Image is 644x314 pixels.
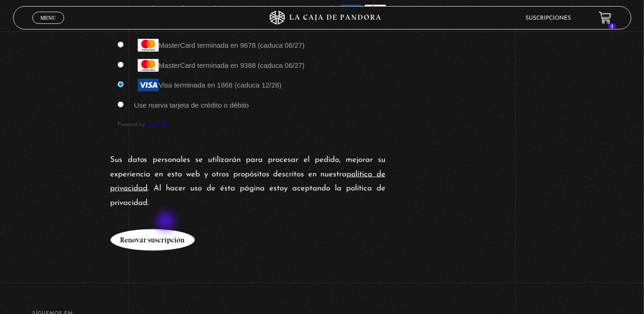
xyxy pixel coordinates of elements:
label: Visa terminada en 1868 (caduca 12/28) [134,81,281,89]
label: MasterCard terminada en 9678 (caduca 06/27) [134,41,304,49]
a: Suscripciones [526,15,571,21]
button: Renovar suscripción [111,229,195,251]
label: MasterCard terminada en 9388 (caduca 06/27) [134,61,304,69]
label: Use nueva tarjeta de crédito o débito [134,101,249,109]
span: Powered by [118,117,526,129]
span: Menu [40,15,56,21]
span: Cerrar [37,23,59,29]
p: Sus datos personales se utilizarán para procesar el pedido, mejorar su experiencia en esta web y ... [111,153,386,210]
a: 1 [599,12,612,24]
span: 1 [608,23,616,29]
a: GreenPay [145,122,167,127]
